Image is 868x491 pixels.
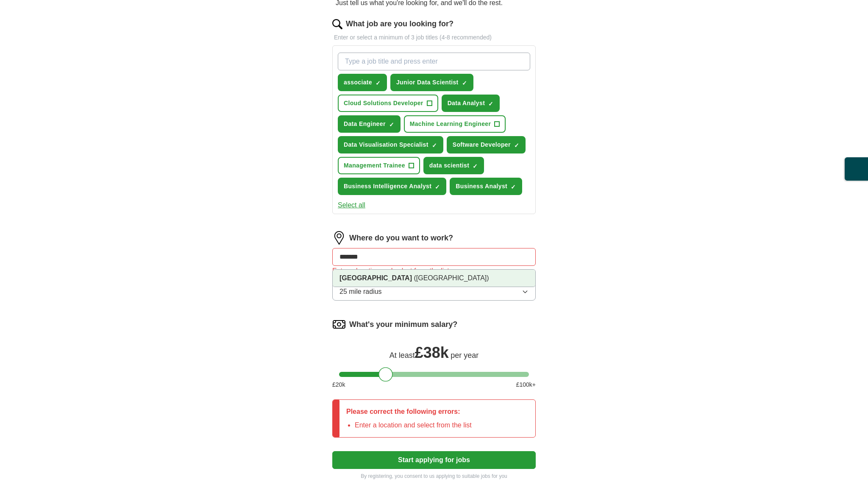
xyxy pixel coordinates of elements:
[346,18,453,30] label: What job are you looking for?
[442,95,500,112] button: Data Analyst✓
[346,407,472,417] p: Please correct the following errors:
[462,80,467,86] span: ✓
[451,351,479,360] span: per year
[332,472,536,480] p: By registering, you consent to us applying to suitable jobs for you
[349,232,453,244] label: Where do you want to work?
[332,283,536,301] button: 25 mile radius
[349,319,457,330] label: What's your minimum salary?
[435,184,440,190] span: ✓
[344,140,428,149] span: Data Visualisation Specialist
[344,161,405,170] span: Management Trainee
[447,136,526,153] button: Software Developer✓
[396,78,459,87] span: Junior Data Scientist
[339,274,412,282] strong: [GEOGRAPHIC_DATA]
[432,142,437,149] span: ✓
[450,178,522,195] button: Business Analyst✓
[404,115,506,133] button: Machine Learning Engineer
[390,74,473,91] button: Junior Data Scientist✓
[344,78,372,87] span: associate
[332,318,346,331] img: salary.png
[488,100,493,107] span: ✓
[344,99,423,108] span: Cloud Solutions Developer
[338,53,530,70] input: Type a job title and press enter
[344,182,431,191] span: Business Intelligence Analyst
[332,33,536,42] p: Enter or select a minimum of 3 job titles (4-8 recommended)
[338,95,438,112] button: Cloud Solutions Developer
[415,344,449,361] span: £ 38k
[338,74,387,91] button: associate✓
[338,115,401,133] button: Data Engineer✓
[410,120,491,128] span: Machine Learning Engineer
[376,80,381,86] span: ✓
[423,157,484,174] button: data scientist✓
[456,182,507,191] span: Business Analyst
[332,231,346,245] img: location.png
[332,19,342,29] img: search.png
[453,140,511,149] span: Software Developer
[448,99,485,108] span: Data Analyst
[389,351,415,360] span: At least
[516,380,536,389] span: £ 100 k+
[514,142,519,149] span: ✓
[389,121,394,128] span: ✓
[355,420,472,430] li: Enter a location and select from the list
[338,200,365,210] button: Select all
[338,178,446,195] button: Business Intelligence Analyst✓
[344,120,386,128] span: Data Engineer
[429,161,469,170] span: data scientist
[339,287,382,297] span: 25 mile radius
[332,380,345,389] span: £ 20 k
[338,136,443,153] button: Data Visualisation Specialist✓
[414,274,489,282] span: ([GEOGRAPHIC_DATA])
[332,451,536,469] button: Start applying for jobs
[511,184,516,190] span: ✓
[338,157,420,174] button: Management Trainee
[473,163,478,170] span: ✓
[332,266,536,276] div: Enter a location and select from the list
